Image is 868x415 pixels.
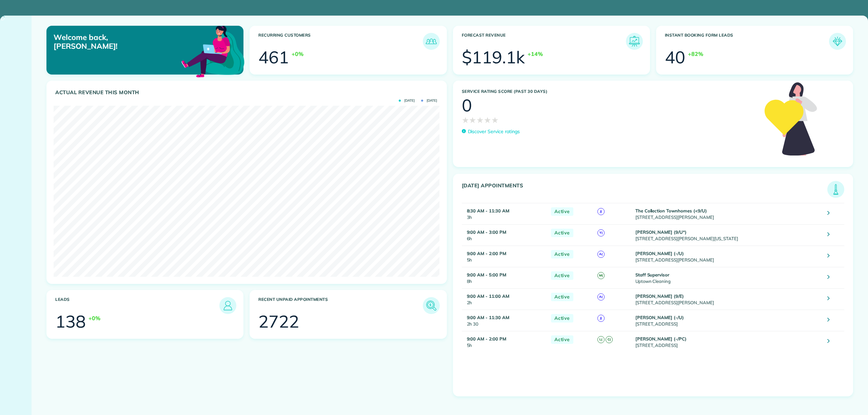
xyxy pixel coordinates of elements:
[597,293,605,300] span: A(
[462,183,828,198] h3: [DATE] Appointments
[665,33,829,50] h3: Instant Booking Form Leads
[258,313,299,330] div: 2722
[634,203,822,224] td: [STREET_ADDRESS][PERSON_NAME]
[462,331,548,352] td: 5h
[462,267,548,288] td: 8h
[597,208,605,215] span: J(
[635,336,687,341] strong: [PERSON_NAME] (-/PC)
[528,50,543,58] div: +14%
[462,114,469,126] span: ★
[468,128,520,135] p: Discover Service ratings
[597,229,605,236] span: Y(
[258,33,422,50] h3: Recurring Customers
[551,229,573,237] span: Active
[634,331,822,352] td: [STREET_ADDRESS]
[606,336,613,343] span: C(
[258,297,422,314] h3: Recent unpaid appointments
[462,89,758,94] h3: Service Rating score (past 30 days)
[484,114,491,126] span: ★
[467,293,509,299] strong: 9:00 AM - 11:00 AM
[551,207,573,216] span: Active
[54,33,181,51] p: Welcome back, [PERSON_NAME]!
[55,313,86,330] div: 138
[634,246,822,267] td: [STREET_ADDRESS][PERSON_NAME]
[634,224,822,246] td: [STREET_ADDRESS][PERSON_NAME][US_STATE]
[55,297,219,314] h3: Leads
[421,99,437,102] span: [DATE]
[634,288,822,310] td: [STREET_ADDRESS][PERSON_NAME]
[467,229,506,235] strong: 9:00 AM - 3:00 PM
[425,35,438,48] img: icon_recurring_customers-cf858462ba22bcd05b5a5880d41d6543d210077de5bb9ebc9590e49fd87d84ed.png
[462,310,548,331] td: 2h 30
[635,251,684,256] strong: [PERSON_NAME] (-/U)
[597,251,605,258] span: A(
[399,99,415,102] span: [DATE]
[628,35,641,48] img: icon_forecast_revenue-8c13a41c7ed35a8dcfafea3cbb826a0462acb37728057bba2d056411b612bbbe.png
[462,224,548,246] td: 6h
[635,293,684,299] strong: [PERSON_NAME] (9/E)
[221,299,235,312] img: icon_leads-1bed01f49abd5b7fead27621c3d59655bb73ed531f8eeb49469d10e621d6b896.png
[467,251,506,256] strong: 9:00 AM - 2:00 PM
[635,229,687,235] strong: [PERSON_NAME] (9/U*)
[425,299,438,312] img: icon_unpaid_appointments-47b8ce3997adf2238b356f14209ab4cced10bd1f174958f3ca8f1d0dd7fffeee.png
[467,336,506,341] strong: 9:00 AM - 2:00 PM
[551,293,573,301] span: Active
[551,271,573,280] span: Active
[635,315,684,320] strong: [PERSON_NAME] (-/U)
[491,114,499,126] span: ★
[88,314,100,322] div: +0%
[469,114,476,126] span: ★
[55,89,440,96] h3: Actual Revenue this month
[258,49,289,66] div: 461
[551,335,573,344] span: Active
[462,49,525,66] div: $119.1k
[829,183,843,196] img: icon_todays_appointments-901f7ab196bb0bea1936b74009e4eb5ffbc2d2711fa7634e0d609ed5ef32b18b.png
[467,208,509,213] strong: 8:30 AM - 11:30 AM
[467,272,506,277] strong: 9:00 AM - 5:00 PM
[597,315,605,322] span: J(
[597,272,605,279] span: M(
[462,33,626,50] h3: Forecast Revenue
[462,203,548,224] td: 3h
[597,336,605,343] span: L(
[831,35,844,48] img: icon_form_leads-04211a6a04a5b2264e4ee56bc0799ec3eb69b7e499cbb523a139df1d13a81ae0.png
[476,114,484,126] span: ★
[551,250,573,258] span: Active
[467,315,509,320] strong: 9:00 AM - 11:30 AM
[665,49,685,66] div: 40
[462,288,548,310] td: 2h
[462,97,472,114] div: 0
[688,50,703,58] div: +82%
[180,18,246,84] img: dashboard_welcome-42a62b7d889689a78055ac9021e634bf52bae3f8056760290aed330b23ab8690.png
[462,128,520,135] a: Discover Service ratings
[292,50,303,58] div: +0%
[635,208,707,213] strong: The Collection Townhomes (<9/U)
[551,314,573,323] span: Active
[635,272,669,277] strong: Staff Supervisor
[634,310,822,331] td: [STREET_ADDRESS]
[634,267,822,288] td: Uptown Cleaning
[462,246,548,267] td: 5h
